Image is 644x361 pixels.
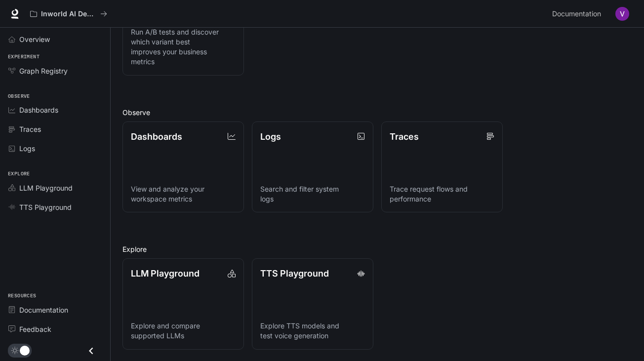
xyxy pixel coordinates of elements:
[4,321,106,338] a: Feedback
[122,258,244,350] a: LLM PlaygroundExplore and compare supported LLMs
[26,4,112,24] button: All workspaces
[19,183,73,193] span: LLM Playground
[260,130,281,143] p: Logs
[131,130,182,143] p: Dashboards
[4,199,106,216] a: TTS Playground
[131,321,236,341] p: Explore and compare supported LLMs
[80,341,102,361] button: Close drawer
[19,66,68,76] span: Graph Registry
[4,62,106,80] a: Graph Registry
[41,10,96,18] p: Inworld AI Demos
[4,101,106,119] a: Dashboards
[19,34,50,44] span: Overview
[548,4,608,24] a: Documentation
[131,27,236,67] p: Run A/B tests and discover which variant best improves your business metrics
[19,324,51,334] span: Feedback
[4,120,106,138] a: Traces
[19,124,41,134] span: Traces
[4,31,106,48] a: Overview
[131,184,236,204] p: View and analyze your workspace metrics
[131,267,200,280] p: LLM Playground
[260,321,365,341] p: Explore TTS models and test voice generation
[390,130,419,143] p: Traces
[19,105,58,115] span: Dashboards
[4,140,106,157] a: Logs
[252,121,373,213] a: LogsSearch and filter system logs
[260,184,365,204] p: Search and filter system logs
[260,267,329,280] p: TTS Playground
[122,107,632,118] h2: Observe
[4,179,106,197] a: LLM Playground
[381,121,503,213] a: TracesTrace request flows and performance
[4,301,106,319] a: Documentation
[612,4,632,24] button: User avatar
[20,345,30,356] span: Dark mode toggle
[390,184,494,204] p: Trace request flows and performance
[252,258,373,350] a: TTS PlaygroundExplore TTS models and test voice generation
[615,7,629,21] img: User avatar
[19,202,72,212] span: TTS Playground
[122,244,632,254] h2: Explore
[122,121,244,213] a: DashboardsView and analyze your workspace metrics
[552,8,601,20] span: Documentation
[19,305,68,315] span: Documentation
[19,143,35,154] span: Logs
